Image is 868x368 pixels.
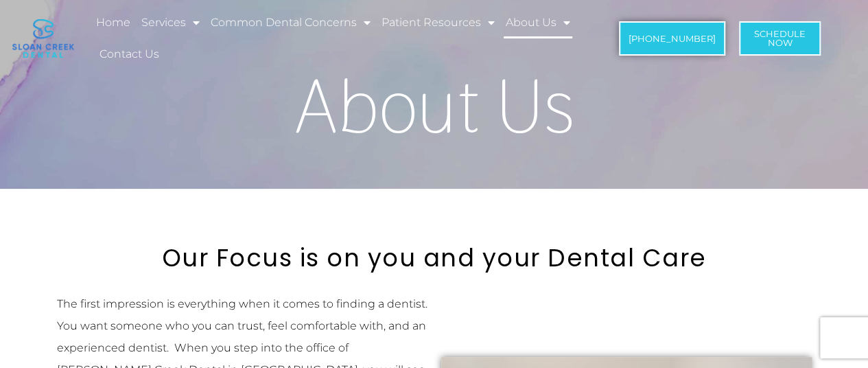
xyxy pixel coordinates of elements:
[139,7,202,38] a: Services
[629,34,716,43] span: [PHONE_NUMBER]
[619,21,725,56] a: [PHONE_NUMBER]
[209,7,373,38] a: Common Dental Concerns
[739,21,821,56] a: ScheduleNow
[97,38,161,70] a: Contact Us
[379,7,497,38] a: Patient Resources
[43,68,825,143] h1: About Us
[12,19,74,58] img: logo
[50,244,819,273] h2: Our Focus is on you and your Dental Care
[504,7,572,38] a: About Us
[94,7,132,38] a: Home
[754,30,806,47] span: Schedule Now
[94,7,596,70] nav: Menu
